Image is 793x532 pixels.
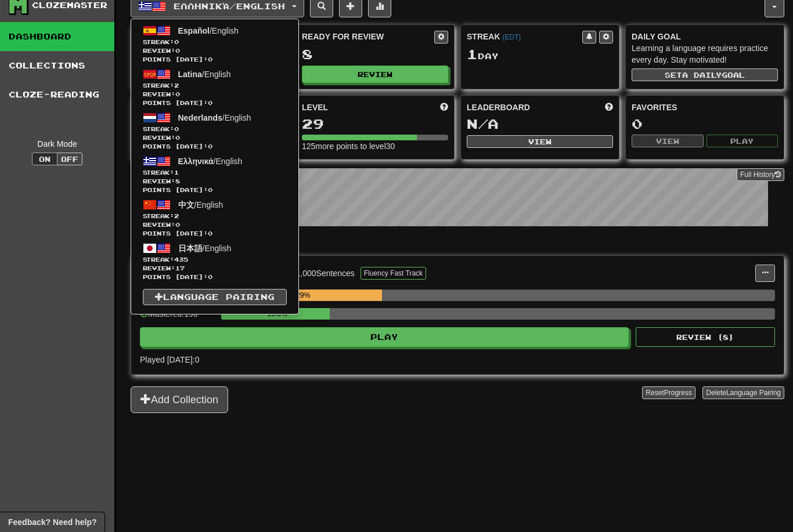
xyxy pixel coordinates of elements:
[131,153,298,196] a: Ελληνικά/EnglishStreak:1 Review:8Points [DATE]:0
[143,255,287,264] span: Streak:
[143,264,287,273] span: Review: 17
[131,66,298,109] a: Latina/EnglishStreak:2 Review:0Points [DATE]:0
[143,38,287,46] span: Streak:
[178,200,194,209] span: 中文
[143,229,287,238] span: Points [DATE]: 0
[178,113,222,122] span: Nederlands
[178,26,239,35] span: / English
[143,186,287,194] span: Points [DATE]: 0
[178,70,231,79] span: / English
[143,55,287,64] span: Points [DATE]: 0
[143,289,287,305] a: Language Pairing
[174,82,179,89] span: 2
[143,133,287,142] span: Review: 0
[131,196,298,240] a: 中文/EnglishStreak:2 Review:0Points [DATE]:0
[143,177,287,186] span: Review: 8
[178,70,202,79] span: Latina
[178,244,232,253] span: / English
[174,125,179,132] span: 0
[178,26,210,35] span: Español
[143,168,287,177] span: Streak:
[143,90,287,99] span: Review: 0
[143,273,287,281] span: Points [DATE]: 0
[143,220,287,229] span: Review: 0
[178,113,251,122] span: / English
[174,169,179,176] span: 1
[174,212,179,219] span: 2
[143,46,287,55] span: Review: 0
[178,157,214,166] span: Ελληνικά
[143,99,287,107] span: Points [DATE]: 0
[131,240,298,283] a: 日本語/EnglishStreak:435 Review:17Points [DATE]:0
[8,516,96,528] span: Open feedback widget
[174,38,179,45] span: 0
[178,200,224,209] span: / English
[143,125,287,133] span: Streak:
[143,142,287,151] span: Points [DATE]: 0
[174,256,188,263] span: 435
[131,22,298,66] a: Español/EnglishStreak:0 Review:0Points [DATE]:0
[178,244,203,253] span: 日本語
[178,157,243,166] span: / English
[143,81,287,90] span: Streak:
[131,109,298,153] a: Nederlands/EnglishStreak:0 Review:0Points [DATE]:0
[143,212,287,220] span: Streak:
